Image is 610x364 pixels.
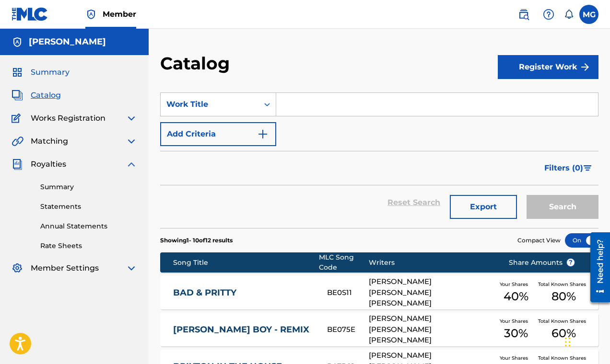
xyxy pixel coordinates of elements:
[567,259,575,266] span: ?
[500,354,532,362] span: Your Shares
[31,113,106,124] span: Works Registration
[500,318,532,325] span: Your Shares
[551,325,576,342] span: 60 %
[538,281,590,288] span: Total Known Shares
[509,258,575,268] span: Share Amounts
[538,354,590,362] span: Total Known Shares
[517,236,561,245] span: Compact View
[12,36,23,48] img: Accounts
[40,241,137,251] a: Rate Sheets
[369,258,493,268] div: Writers
[173,324,314,335] a: [PERSON_NAME] BOY - REMIX
[31,136,68,147] span: Matching
[319,252,369,273] div: MLC Song Code
[160,92,598,228] form: Search Form
[126,262,137,274] img: expand
[539,156,598,180] button: Filters (0)
[579,61,591,73] img: f7272a7cc735f4ea7f67.svg
[173,258,319,268] div: Song Title
[504,288,528,305] span: 40 %
[327,287,369,298] div: BE0S11
[160,236,233,245] p: Showing 1 - 10 of 12 results
[564,10,574,19] div: Notifications
[327,324,369,335] div: BE075E
[40,202,137,212] a: Statements
[450,195,517,219] button: Export
[31,90,61,101] span: Catalog
[126,113,137,124] img: expand
[160,122,276,146] button: Add Criteria
[126,136,137,147] img: expand
[103,9,136,20] span: Member
[500,281,532,288] span: Your Shares
[565,328,571,356] div: Drag
[498,55,598,79] button: Register Work
[12,262,23,274] img: Member Settings
[173,287,314,298] a: BAD & PRITTY
[31,67,70,78] span: Summary
[543,9,554,20] img: help
[85,9,97,20] img: Top Rightsholder
[166,99,253,110] div: Work Title
[579,5,598,24] div: User Menu
[562,318,610,364] iframe: Chat Widget
[538,318,590,325] span: Total Known Shares
[12,159,23,170] img: Royalties
[257,128,269,140] img: 9d2ae6d4665cec9f34b9.svg
[518,9,529,20] img: search
[40,221,137,231] a: Annual Statements
[12,7,48,21] img: MLC Logo
[539,5,558,24] div: Help
[12,67,23,78] img: Summary
[31,159,66,170] span: Royalties
[369,276,493,309] div: [PERSON_NAME] [PERSON_NAME] [PERSON_NAME]
[12,90,61,101] a: CatalogCatalog
[514,5,533,24] a: Public Search
[29,36,106,47] h5: Mark Gillette
[369,313,493,346] div: [PERSON_NAME] [PERSON_NAME] [PERSON_NAME]
[551,288,576,305] span: 80 %
[40,182,137,192] a: Summary
[12,67,70,78] a: SummarySummary
[12,90,23,101] img: Catalog
[583,228,610,307] iframe: Resource Center
[584,165,592,171] img: filter
[12,113,24,124] img: Works Registration
[504,325,528,342] span: 30 %
[12,136,23,147] img: Matching
[160,53,235,74] h2: Catalog
[544,162,583,174] span: Filters ( 0 )
[126,159,137,170] img: expand
[31,262,99,274] span: Member Settings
